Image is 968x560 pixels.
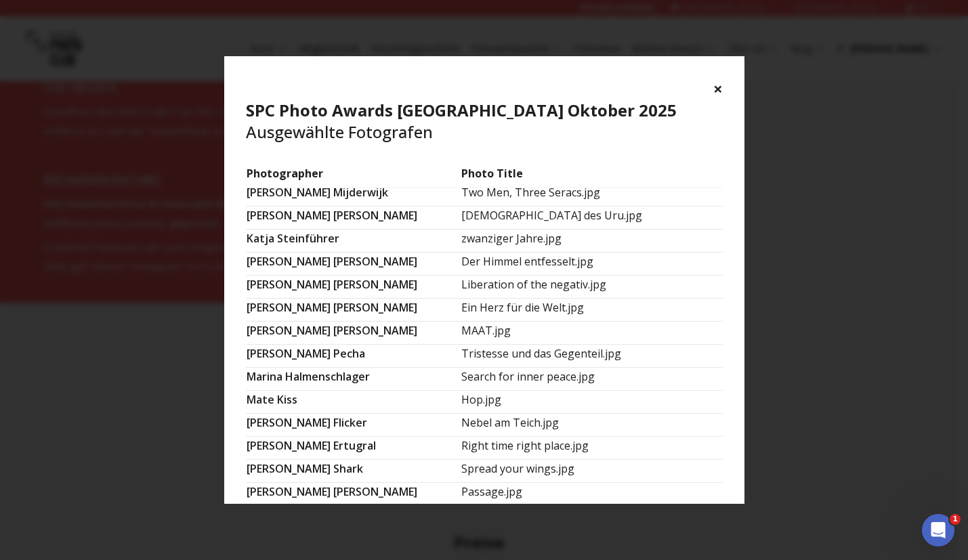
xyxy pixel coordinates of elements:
td: [PERSON_NAME] [PERSON_NAME] [246,482,461,505]
td: [PERSON_NAME] Shark [246,459,461,482]
td: Katja Steinführer [246,229,461,252]
td: [PERSON_NAME] [PERSON_NAME] [246,275,461,298]
td: Passage.jpg [461,482,722,505]
td: [PERSON_NAME] Pecha [246,344,461,367]
td: Tristesse und das Gegenteil.jpg [461,344,722,367]
td: Der Himmel entfesselt.jpg [461,252,722,275]
td: [PERSON_NAME] [PERSON_NAME] [246,321,461,344]
td: Spread your wings.jpg [461,459,722,482]
td: MAAT.jpg [461,321,722,344]
td: Right time right place.jpg [461,436,722,459]
td: Hop.jpg [461,390,722,413]
h4: Ausgewählte Fotografen [246,100,723,143]
iframe: Intercom live chat [922,514,954,546]
b: SPC Photo Awards [GEOGRAPHIC_DATA] Oktober 2025 [246,99,677,121]
td: Photographer [246,165,461,188]
td: zwanziger Jahre.jpg [461,229,722,252]
td: [PERSON_NAME] Flicker [246,413,461,436]
td: Ein Herz für die Welt.jpg [461,298,722,321]
td: Mate Kiss [246,390,461,413]
td: [PERSON_NAME] Mijderwijk [246,183,461,206]
button: × [713,78,723,100]
td: [PERSON_NAME] [PERSON_NAME] [246,206,461,229]
td: Marina Halmenschlager [246,367,461,390]
td: [DEMOGRAPHIC_DATA] des Uru.jpg [461,206,722,229]
td: Photo Title [461,165,722,188]
td: Nebel am Teich.jpg [461,413,722,436]
td: [PERSON_NAME] [PERSON_NAME] [246,252,461,275]
td: [PERSON_NAME] [PERSON_NAME] [246,298,461,321]
td: Search for inner peace.jpg [461,367,722,390]
td: Two Men, Three Seracs.jpg [461,183,722,206]
td: [PERSON_NAME] Ertugral [246,436,461,459]
td: Liberation of the negativ.jpg [461,275,722,298]
span: 1 [950,514,961,525]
